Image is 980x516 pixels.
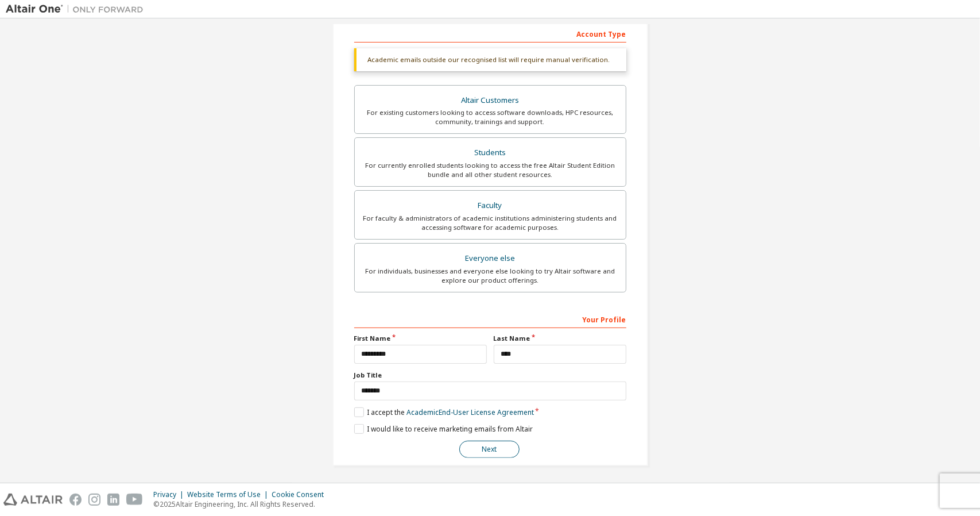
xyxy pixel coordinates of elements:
img: Altair One [6,3,149,15]
button: Next [459,441,520,458]
div: For existing customers looking to access software downloads, HPC resources, community, trainings ... [362,108,619,126]
label: I accept the [354,407,534,417]
div: Altair Customers [362,93,619,109]
div: Faculty [362,198,619,214]
div: Cookie Consent [272,490,331,499]
div: For individuals, businesses and everyone else looking to try Altair software and explore our prod... [362,267,619,285]
div: Your Profile [354,310,626,328]
img: facebook.svg [69,494,82,506]
div: Students [362,145,619,161]
img: youtube.svg [126,494,143,506]
div: Privacy [153,490,187,499]
div: Website Terms of Use [187,490,272,499]
div: Academic emails outside our recognised list will require manual verification. [354,48,626,71]
a: Academic End-User License Agreement [406,407,534,417]
img: linkedin.svg [107,494,119,506]
img: instagram.svg [88,494,100,506]
label: I would like to receive marketing emails from Altair [354,424,533,434]
div: For faculty & administrators of academic institutions administering students and accessing softwa... [362,214,619,232]
div: Everyone else [362,251,619,267]
img: altair_logo.svg [3,494,63,506]
label: Last Name [494,334,626,343]
label: First Name [354,334,487,343]
p: © 2025 Altair Engineering, Inc. All Rights Reserved. [153,499,331,509]
div: For currently enrolled students looking to access the free Altair Student Edition bundle and all ... [362,161,619,179]
label: Job Title [354,371,626,380]
div: Account Type [354,24,626,43]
